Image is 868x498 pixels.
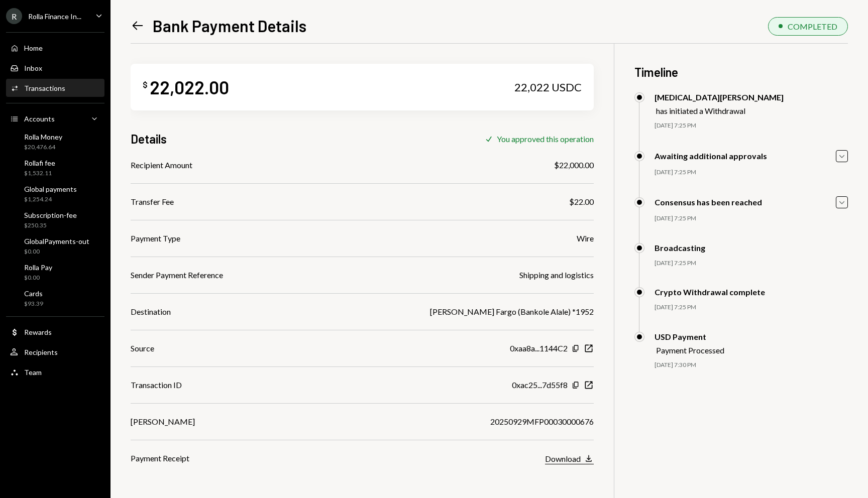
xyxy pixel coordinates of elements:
div: Transactions [24,84,65,92]
div: Payment Receipt [131,452,189,464]
div: $0.00 [24,247,89,256]
button: Download [545,453,594,464]
div: Global payments [24,185,77,193]
div: Wire [577,232,594,244]
div: Inbox [24,64,42,72]
div: $1,532.11 [24,169,55,178]
h3: Timeline [634,64,848,80]
div: Rolla Pay [24,263,52,272]
div: GlobalPayments-out [24,237,89,245]
a: Subscription-fee$250.35 [6,208,104,232]
div: Download [545,454,581,463]
div: [DATE] 7:25 PM [655,259,848,268]
div: [MEDICAL_DATA][PERSON_NAME] [655,92,784,102]
div: has initiated a Withdrawal [656,106,784,115]
div: Transfer Fee [131,196,174,208]
div: You approved this operation [497,134,594,144]
div: Crypto Withdrawal complete [655,287,765,297]
a: Inbox [6,59,104,77]
div: 22,022.00 [150,76,229,98]
div: R [6,8,22,24]
div: Destination [131,306,171,318]
div: 0xac25...7d55f8 [512,379,568,391]
div: [DATE] 7:25 PM [655,168,848,177]
div: $1,254.24 [24,195,77,204]
div: Payment Processed [656,345,724,355]
div: USD Payment [655,332,724,341]
a: Cards$93.39 [6,286,104,310]
div: [PERSON_NAME] Fargo (Bankole Alale) *1952 [430,306,594,318]
div: [DATE] 7:25 PM [655,303,848,312]
div: COMPLETED [788,22,837,31]
div: $250.35 [24,221,77,230]
div: Rewards [24,328,52,336]
div: Subscription-fee [24,211,77,219]
a: Rollafi fee$1,532.11 [6,156,104,180]
div: $20,476.64 [24,143,62,152]
div: $93.39 [24,300,43,308]
div: [DATE] 7:30 PM [655,361,848,369]
div: Cards [24,289,43,298]
div: Payment Type [131,232,180,244]
div: Recipient Amount [131,159,192,171]
div: 22,022 USDC [514,80,582,94]
div: Broadcasting [655,243,705,253]
div: Home [24,44,43,52]
a: Recipients [6,343,104,361]
div: $22.00 [569,196,594,208]
div: Sender Payment Reference [131,269,223,281]
div: Recipients [24,348,58,356]
div: $0.00 [24,274,52,282]
a: Rolla Pay$0.00 [6,260,104,284]
div: Transaction ID [131,379,182,391]
a: Rolla Money$20,476.64 [6,130,104,154]
div: Awaiting additional approvals [655,151,767,161]
div: Accounts [24,114,55,123]
div: Rolla Finance In... [28,12,81,21]
a: Global payments$1,254.24 [6,182,104,206]
div: $ [143,80,148,90]
a: Transactions [6,79,104,97]
div: [DATE] 7:25 PM [655,121,848,130]
div: Shipping and logistics [519,269,594,281]
div: [PERSON_NAME] [131,416,195,428]
div: Consensus has been reached [655,197,762,207]
div: $22,000.00 [554,159,594,171]
div: [DATE] 7:25 PM [655,214,848,223]
div: 20250929MFP00030000676 [490,416,594,428]
div: Source [131,342,154,354]
a: Team [6,363,104,381]
div: Team [24,368,42,377]
h1: Bank Payment Details [153,16,306,36]
a: Accounts [6,109,104,128]
div: Rolla Money [24,133,62,141]
h3: Details [131,131,167,147]
div: 0xaa8a...1144C2 [510,342,568,354]
a: GlobalPayments-out$0.00 [6,234,104,258]
div: Rollafi fee [24,159,55,167]
a: Rewards [6,323,104,341]
a: Home [6,39,104,57]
